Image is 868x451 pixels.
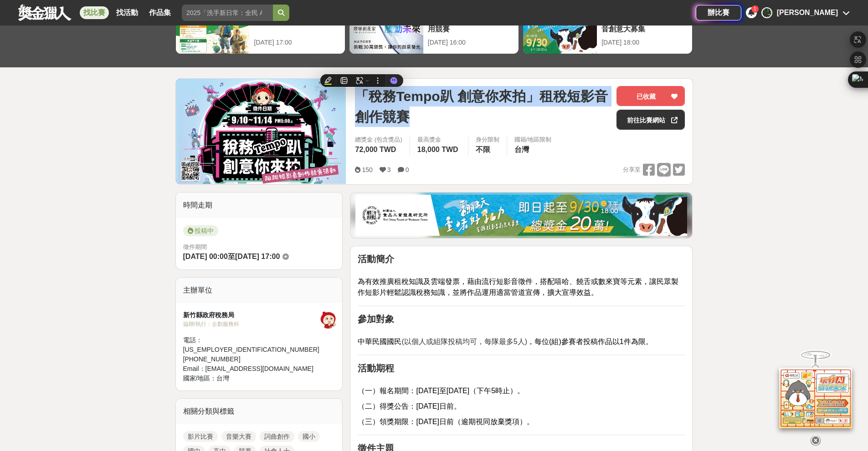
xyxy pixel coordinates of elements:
div: 時間走期 [176,193,343,218]
span: 投稿中 [183,225,218,236]
span: 不限 [476,146,490,153]
span: 3 [387,166,391,173]
span: 「稅務Tempo趴 創意你來拍」租稅短影音創作競賽 [355,86,609,127]
span: 0 [406,166,409,173]
div: 身分限制 [476,135,499,144]
img: Cover Image [176,79,346,184]
a: 作品集 [145,6,175,19]
div: 主辦單位 [176,278,343,303]
a: 音樂大賽 [221,431,256,442]
strong: 活動簡介 [358,254,394,264]
span: [DATE] 17:00 [235,253,280,260]
span: 國家/地區： [183,375,217,382]
span: (以個人或組隊投稿均可，每隊最多5人) [401,338,527,345]
span: 150 [362,166,372,173]
a: 找活動 [113,6,142,19]
div: [DATE] 18:00 [601,38,688,47]
span: （二）得獎公告：[DATE]日前。 [358,402,461,410]
div: 相關分類與標籤 [176,399,343,424]
img: d2146d9a-e6f6-4337-9592-8cefde37ba6b.png [779,368,852,428]
a: 翻玩臺味好乳力-全國短影音創意大募集[DATE] 18:00 [523,8,693,54]
span: 至 [228,253,235,260]
span: 為有效推廣租稅知識及雲端發票，藉由流行短影音徵件，搭配嘻哈、饒舌或數來寶等元素，讓民眾製作短影片輕鬆認識稅務知識，並將作品運用適當管道宣傳，擴大宣導效益。 [358,278,678,296]
img: 1c81a89c-c1b3-4fd6-9c6e-7d29d79abef5.jpg [355,195,687,236]
span: 72,000 TWD [355,146,396,153]
div: 協辦/執行： 企劃服務科 [183,320,319,328]
div: 電話： [US_EMPLOYER_IDENTIFICATION_NUMBER][PHONE_NUMBER] [183,335,319,364]
div: 藍 [761,7,772,18]
span: 中華民國國民 [358,338,401,345]
strong: 活動期程 [358,363,394,373]
span: 18,000 TWD [417,146,458,153]
div: [PERSON_NAME] [777,7,838,18]
a: 2025 康寧創星家 - 創新應用競賽[DATE] 16:00 [349,8,519,54]
span: 徵件期間 [183,243,207,250]
a: 影片比賽 [183,431,218,442]
span: （一）報名期間：[DATE]至[DATE]（下午5時止）。 [358,387,524,395]
span: 最高獎金 [417,135,461,144]
div: [DATE] 16:00 [428,38,514,47]
span: 1 [754,6,756,11]
span: （三）領獎期限：[DATE]日前（逾期視同放棄獎項）。 [358,418,534,426]
div: 新竹縣政府稅務局 [183,310,319,320]
div: [DATE] 17:00 [254,38,340,47]
span: ，每位(組)參賽者投稿作品以1件為限。 [527,338,653,345]
span: 台灣 [216,375,229,382]
div: 國籍/地區限制 [514,135,552,144]
span: 總獎金 (包含獎品) [355,135,402,144]
span: 台灣 [514,146,529,153]
span: [DATE] 00:00 [183,253,228,260]
a: 前往比賽網站 [616,110,685,130]
input: 2025「洗手新日常：全民 ALL IN」洗手歌全台徵選 [182,5,273,21]
span: 分享至 [623,163,641,177]
strong: 參加對象 [358,314,394,324]
a: 2025國泰卓越獎助計畫[DATE] 17:00 [175,8,345,54]
button: 已收藏 [616,86,685,106]
a: 辦比賽 [696,5,741,20]
a: 國小 [298,431,320,442]
div: Email： [EMAIL_ADDRESS][DOMAIN_NAME] [183,364,319,374]
a: 詞曲創作 [260,431,294,442]
a: 找比賽 [80,6,109,19]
